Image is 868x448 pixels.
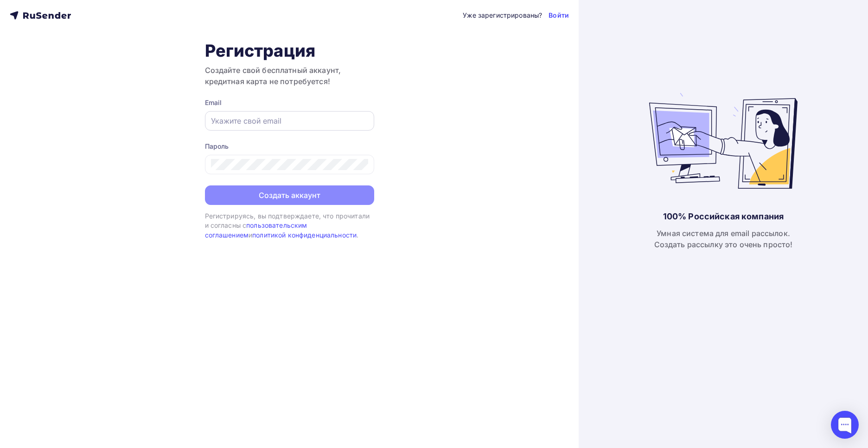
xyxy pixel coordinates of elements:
h3: Создайте свой бесплатный аккаунт, кредитная карта не потребуется! [205,65,374,87]
div: Регистрируясь, вы подтверждаете, что прочитали и согласны с и . [205,211,374,240]
a: политикой конфиденциальности [252,231,357,239]
input: Укажите свой email [211,115,368,126]
div: Уже зарегистрированы? [463,11,542,20]
div: 100% Российская компания [663,211,784,222]
div: Умная система для email рассылок. Создать рассылку это очень просто! [654,228,793,250]
a: Войти [549,11,569,20]
h1: Регистрация [205,40,374,61]
a: пользовательским соглашением [205,221,307,238]
div: Пароль [205,142,374,151]
button: Создать аккаунт [205,185,374,205]
div: Email [205,98,374,107]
